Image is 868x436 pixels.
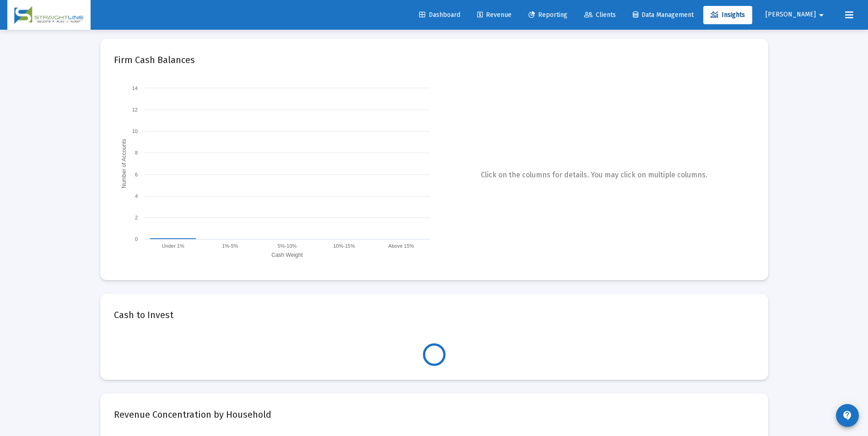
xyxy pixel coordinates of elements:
[816,6,827,24] mat-icon: arrow_drop_down
[14,6,84,24] img: Dashboard
[703,6,752,24] a: Insights
[584,11,616,19] span: Clients
[277,243,297,249] text: 5%-10%
[135,150,137,155] text: 8
[132,85,137,91] text: 14
[419,11,460,19] span: Dashboard
[114,308,173,322] h2: Cash to Invest
[434,84,755,266] div: Click on the columns for details. You may click on multiple columns.
[412,6,468,24] a: Dashboard
[842,410,853,421] mat-icon: contact_support
[162,243,184,249] text: Under 1%
[132,107,137,112] text: 12
[135,172,137,177] text: 6
[114,53,195,67] h2: Firm Cash Balances
[477,11,512,19] span: Revenue
[114,407,271,422] h2: Revenue Concentration by Household
[132,128,137,134] text: 10
[271,252,303,258] text: Cash Weight
[135,215,137,220] text: 2
[528,11,567,19] span: Reporting
[333,243,355,249] text: 10%-15%
[388,243,414,249] text: Above 15%
[577,6,623,24] a: Clients
[625,6,701,24] a: Data Management
[121,139,127,188] text: Number of Accounts
[470,6,519,24] a: Revenue
[766,11,816,19] span: [PERSON_NAME]
[135,193,137,199] text: 4
[711,11,745,19] span: Insights
[521,6,575,24] a: Reporting
[633,11,694,19] span: Data Management
[755,5,838,24] button: [PERSON_NAME]
[135,236,137,242] text: 0
[222,243,238,249] text: 1%-5%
